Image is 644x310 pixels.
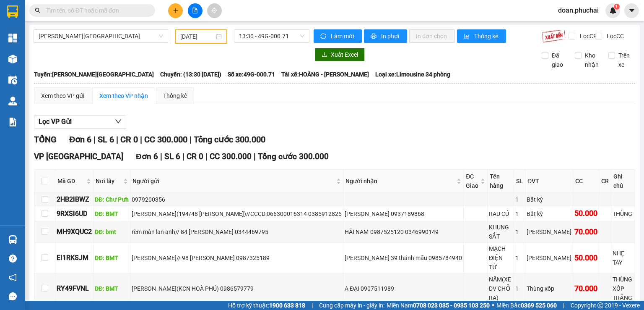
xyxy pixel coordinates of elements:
span: Nơi lấy [96,176,122,186]
img: 9k= [542,29,566,43]
div: DĐ: bmt [95,227,129,236]
button: bar-chartThống kê [457,29,506,43]
span: Lọc VP Gửi [39,116,72,127]
div: Thùng xốp [527,284,571,293]
span: CC 300.000 [210,152,252,161]
th: CC [573,170,599,193]
span: In phơi [381,32,400,41]
span: Lọc CC [603,32,625,41]
span: search [35,8,41,13]
div: [PERSON_NAME]// 98 [PERSON_NAME] 0987325189 [132,253,342,263]
button: plus [168,3,183,18]
div: EI1RKSJM [57,252,92,263]
div: THÙNG XỐP TRẮNG [613,275,634,302]
span: caret-down [628,7,636,14]
span: TỔNG [34,134,57,144]
img: warehouse-icon [8,55,17,63]
div: [PERSON_NAME] 0937189868 [345,209,462,218]
span: | [160,152,162,161]
span: Cung cấp máy in - giấy in: [319,301,384,310]
div: Bất kỳ [527,195,571,204]
div: DĐ: BMT [95,284,129,293]
span: VP [GEOGRAPHIC_DATA] [34,152,123,161]
span: 13:30 - 49G-000.71 [239,30,305,42]
span: SL 6 [98,134,114,144]
span: copyright [597,302,603,308]
th: Ghi chú [611,170,635,193]
div: DĐ: Chư Pưh [95,195,129,204]
span: Tổng cước 300.000 [258,152,329,161]
span: CR 0 [187,152,203,161]
span: Người nhận [345,176,455,186]
div: HẢI NAM-0987525120 0346990149 [345,227,462,236]
span: Đã giao [548,51,569,69]
input: Tìm tên, số ĐT hoặc mã đơn [46,6,145,15]
button: caret-down [624,3,639,18]
div: Xem theo VP nhận [99,91,148,100]
button: downloadXuất Excel [315,48,365,61]
td: 9RXSI6UD [55,206,93,221]
div: A ĐẠI 0907511989 [345,284,462,293]
div: DĐ: BMT [95,253,129,263]
button: syncLàm mới [314,29,362,43]
div: 9RXSI6UD [57,208,92,219]
img: dashboard-icon [8,34,17,42]
div: MH9XQUC2 [57,226,92,237]
span: Tổng cước 300.000 [194,134,265,144]
span: aim [211,8,217,13]
div: 1 [515,227,524,236]
td: EI1RKSJM [55,243,93,273]
span: | [93,134,96,144]
input: 10/10/2025 [180,32,214,41]
div: Bất kỳ [527,209,571,218]
div: MẠCH ĐIỆN TỬ [489,244,512,272]
div: 70.000 [574,283,597,294]
span: CR 0 [120,134,138,144]
span: Xuất Excel [331,50,358,59]
span: printer [371,33,378,40]
div: 2HB2IBWZ [57,194,92,205]
th: SL [514,170,525,193]
span: notification [9,273,17,281]
img: warehouse-icon [8,76,17,84]
span: Loại xe: Limousine 34 phòng [375,70,450,79]
div: THÙNG [613,209,634,218]
span: download [322,52,327,58]
div: Xem theo VP gửi [41,91,84,100]
span: Chuyến: (13:30 [DATE]) [160,70,221,79]
span: Tài xế: HOÀNG - [PERSON_NAME] [281,70,369,79]
span: Kho nhận [582,51,602,69]
span: Đơn 6 [136,152,158,161]
span: Miền Bắc [496,301,557,310]
div: NẤM(XE DV CHỞ RA) [489,275,512,302]
div: NHẸ TAY [613,249,634,267]
button: Lọc VP Gửi [34,115,126,129]
button: In đơn chọn [409,29,455,43]
div: 1 [515,195,524,204]
span: sync [320,33,327,40]
img: icon-new-feature [609,7,617,14]
span: ĐC Giao [466,172,479,190]
span: file-add [192,8,198,13]
th: CR [599,170,611,193]
th: Tên hàng [488,170,514,193]
span: 1 [615,4,618,10]
span: Làm mới [331,32,355,41]
span: Người gửi [132,176,335,186]
span: | [563,301,564,310]
span: bar-chart [464,33,471,40]
span: | [182,152,184,161]
span: | [116,134,118,144]
button: file-add [188,3,203,18]
img: solution-icon [8,118,17,126]
span: Đơn 6 [69,134,91,144]
span: Gia Lai - Đà Lạt [39,30,163,42]
th: ĐVT [525,170,573,193]
span: question-circle [9,255,17,263]
span: doan.phuchai [551,5,605,16]
button: printerIn phơi [364,29,407,43]
span: | [254,152,256,161]
td: 2HB2IBWZ [55,193,93,206]
span: | [312,301,313,310]
span: plus [173,8,179,13]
